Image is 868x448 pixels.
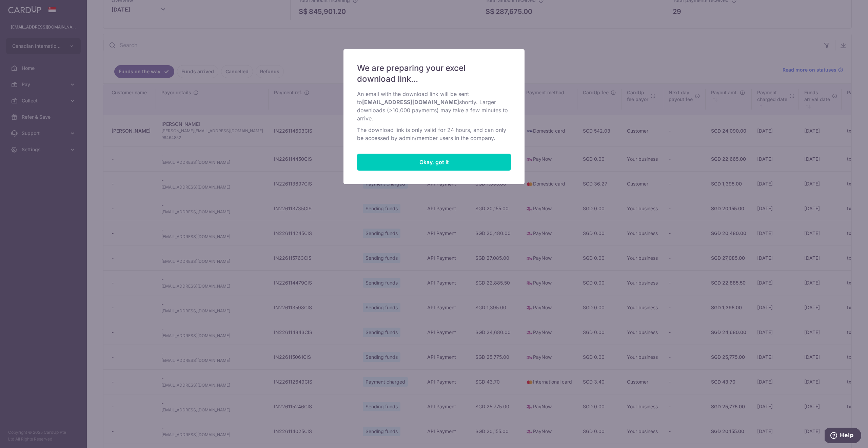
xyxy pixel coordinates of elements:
[825,428,861,445] iframe: Opens a widget where you can find more information
[357,90,511,122] p: An email with the download link will be sent to shortly. Larger downloads (>10,000 payments) may ...
[357,126,511,142] p: The download link is only valid for 24 hours, and can only be accessed by admin/member users in t...
[357,154,511,171] button: Close
[357,63,503,84] span: We are preparing your excel download link...
[362,99,459,105] b: [EMAIL_ADDRESS][DOMAIN_NAME]
[15,5,29,11] span: Help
